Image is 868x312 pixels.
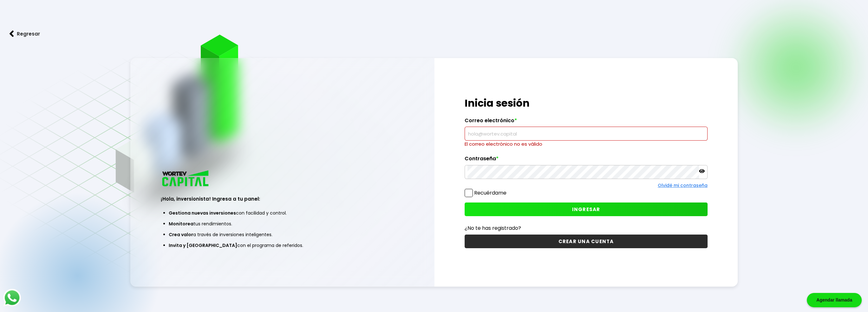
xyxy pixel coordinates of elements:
h1: Inicia sesión [465,96,708,111]
p: ¿No te has registrado? [465,224,708,232]
img: logos_whatsapp-icon.242b2217.svg [3,289,21,307]
span: INGRESAR [572,206,600,213]
li: tus rendimientos. [169,218,396,229]
span: Monitorea [169,221,193,227]
h3: ¡Hola, inversionista! Ingresa a tu panel: [161,195,404,202]
li: a través de inversiones inteligentes. [169,229,396,240]
input: hola@wortev.capital [467,127,705,140]
a: ¿No te has registrado?CREAR UNA CUENTA [465,224,708,248]
button: CREAR UNA CUENTA [465,235,708,248]
button: INGRESAR [465,202,708,216]
span: Invita y [GEOGRAPHIC_DATA] [169,242,237,249]
div: Agendar llamada [807,293,862,307]
li: con el programa de referidos. [169,240,396,251]
img: flecha izquierda [10,30,14,37]
label: Correo electrónico [465,117,708,127]
img: logo_wortev_capital [161,169,211,188]
label: Recuérdame [474,189,506,196]
p: El correo electrónico no es válido [465,141,708,148]
span: Crea valor [169,231,193,238]
a: Olvidé mi contraseña [658,182,708,189]
li: con facilidad y control. [169,208,396,218]
label: Contraseña [465,156,708,165]
span: Gestiona nuevas inversiones [169,210,236,216]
